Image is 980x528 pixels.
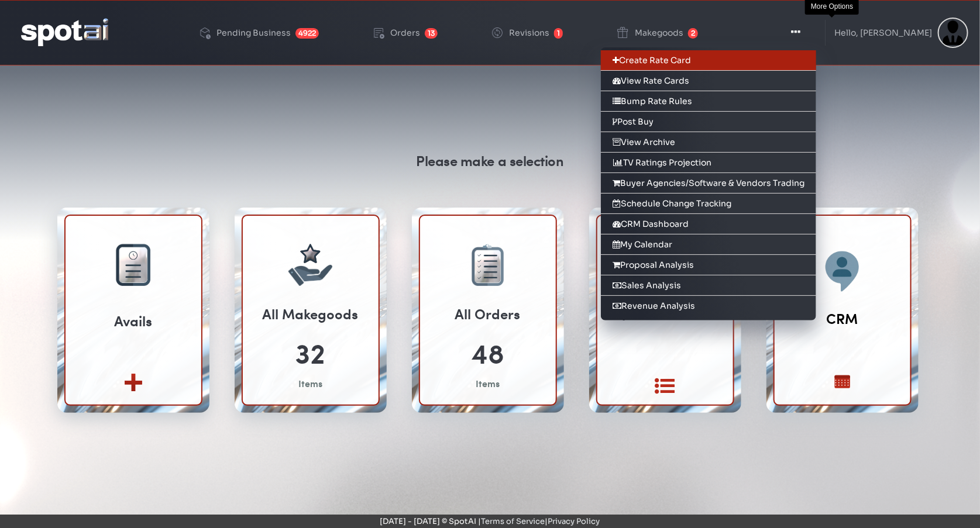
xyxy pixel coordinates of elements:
a: Sales Analysis [601,275,816,296]
span: 2 [688,28,698,39]
a: My Calendar [601,234,816,255]
a: Privacy Policy [548,516,600,526]
span: 1 [554,28,563,39]
a: Create new [102,394,165,416]
a: Schedule Change Tracking [601,194,816,214]
div: All Makegoods [263,303,359,324]
img: group-31.png [472,247,504,286]
img: CRM-V4.png [814,244,870,299]
a: View Rate Cards [601,71,816,91]
img: order-play.png [372,26,386,40]
a: Makegoods 2 [606,7,707,58]
div: Google vs Post Logs [623,402,708,415]
a: View Archive [601,132,816,153]
img: create-new-2.svg [102,356,165,401]
div: Pending Business [216,29,291,37]
a: CRM [827,308,858,329]
a: Proposal Analysis [601,255,816,275]
a: Post Buy [601,112,816,132]
img: group-28.png [125,264,141,278]
a: All Makegoods 32 Items [242,215,380,406]
img: logo-reversed.png [21,18,108,46]
img: group-27.png [116,244,150,286]
img: change-circle.png [490,26,504,40]
img: Sterling Cooper & Partners [938,18,968,48]
div: Items [476,377,500,390]
div: Avails [66,310,201,331]
a: CRM Dashboard [601,214,816,234]
span: 13 [425,28,438,39]
a: Terms of Service [482,516,545,526]
img: vector-42.svg [477,277,482,279]
img: vector-34.svg [291,271,293,274]
div: 32 [295,332,326,372]
img: vector-39.svg [477,260,482,263]
div: Please make a selection [417,150,564,171]
span: 4922 [295,28,319,39]
img: vector-38.svg [477,254,482,257]
a: Bump Rate Rules [601,91,816,112]
a: Buyer Agencies/Software & Vendors Trading [601,173,816,194]
a: All Orders 48 Items [419,215,557,406]
div: Orders [390,29,420,37]
img: group-32.png [484,254,497,278]
div: All Orders [455,303,521,324]
div: Hello, [PERSON_NAME] [834,29,932,37]
div: Revisions [509,29,549,37]
img: line-1.svg [825,20,826,46]
img: my_calendar_icon_BA2B1B_centered_bigger.svg [811,359,874,405]
img: deployed-code-history.png [198,26,212,40]
a: TV Ratings Projection [601,153,816,173]
a: Revisions 1 [481,7,572,58]
a: Revenue Analysis [601,296,816,316]
div: Items [298,377,322,390]
img: vector-40.svg [477,265,482,268]
img: group-29.png [129,251,137,260]
a: Google vs Post Logs [623,385,708,415]
div: Create new [102,402,165,416]
img: vector-41.svg [477,271,482,274]
div: 48 [471,332,504,372]
img: vector-36.svg [487,244,492,249]
a: Orders 13 [362,7,447,58]
a: My Calendar [811,397,874,419]
div: Makegoods [635,29,683,37]
a: Pending Business 4922 [188,7,328,58]
div: Spot Attribution [597,302,733,322]
a: Create Rate Card [601,50,816,71]
img: vector-37.svg [483,244,487,249]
